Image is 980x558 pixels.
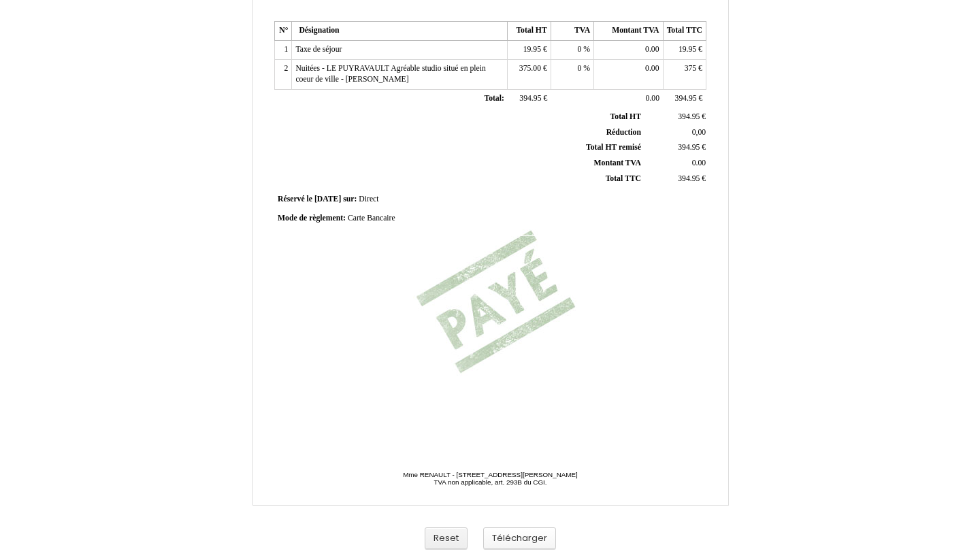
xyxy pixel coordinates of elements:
[578,64,582,73] span: 0
[11,5,52,46] button: Ouvrir le widget de chat LiveChat
[578,45,582,54] span: 0
[644,110,708,125] td: €
[519,64,541,73] span: 375.00
[314,195,341,203] span: [DATE]
[606,128,641,137] span: Réduction
[594,22,663,41] th: Montant TVA
[275,59,292,89] td: 2
[663,90,706,109] td: €
[586,143,641,152] span: Total HT remisé
[610,112,641,121] span: Total HT
[679,45,696,54] span: 19.95
[678,174,700,183] span: 394.95
[295,45,342,54] span: Taxe de séjour
[425,527,468,550] button: Reset
[675,94,697,103] span: 394.95
[645,45,659,54] span: 0.00
[403,471,578,478] span: Mme RENAULT - [STREET_ADDRESS][PERSON_NAME]
[644,171,708,186] td: €
[519,94,541,103] span: 394.95
[275,41,292,60] td: 1
[523,45,541,54] span: 19.95
[508,59,551,89] td: €
[644,140,708,156] td: €
[645,64,659,73] span: 0.00
[594,159,641,167] span: Montant TVA
[359,195,378,203] span: Direct
[685,64,697,73] span: 375
[606,174,641,183] span: Total TTC
[692,128,706,137] span: 0,00
[483,527,556,550] button: Télécharger
[292,22,508,41] th: Désignation
[551,22,593,41] th: TVA
[434,478,546,486] span: TVA non applicable, art. 293B du CGI.
[678,112,700,121] span: 394.95
[663,22,706,41] th: Total TTC
[348,214,395,223] span: Carte Bancaire
[508,22,551,41] th: Total HT
[275,22,292,41] th: N°
[484,94,504,103] span: Total:
[663,41,706,60] td: €
[692,159,706,167] span: 0.00
[551,59,593,89] td: %
[278,195,312,203] span: Réservé le
[278,214,346,223] span: Mode de règlement:
[343,195,357,203] span: sur:
[508,90,551,109] td: €
[678,143,700,152] span: 394.95
[508,41,551,60] td: €
[922,497,970,548] iframe: Chat
[663,59,706,89] td: €
[551,41,593,60] td: %
[295,64,485,84] span: Nuitées - LE PUYRAVAULT Agréable studio situé en plein coeur de ville - [PERSON_NAME]
[646,94,659,103] span: 0.00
